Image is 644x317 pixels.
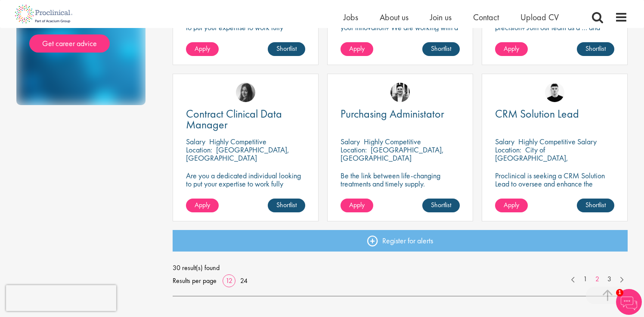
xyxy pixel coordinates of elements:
[29,34,110,53] a: Get career advice
[186,199,219,212] a: Apply
[173,230,628,252] a: Register for alerts
[237,276,251,285] a: 24
[349,44,365,53] span: Apply
[223,276,235,285] a: 12
[341,106,444,121] span: Purchasing Administator
[173,274,217,287] span: Results per page
[603,274,616,284] a: 3
[195,44,210,53] span: Apply
[209,137,266,146] p: Highly Competitive
[495,106,579,121] span: CRM Solution Lead
[473,12,499,23] a: Contact
[186,106,282,132] span: Contract Clinical Data Manager
[341,171,460,188] p: Be the link between life-changing treatments and timely supply.
[495,137,514,146] span: Salary
[186,42,219,56] a: Apply
[591,274,604,284] a: 2
[173,261,628,274] span: 30 result(s) found
[364,137,421,146] p: Highly Competitive
[579,274,591,284] a: 1
[341,145,367,155] span: Location:
[504,44,519,53] span: Apply
[341,109,460,119] a: Purchasing Administator
[268,42,305,56] a: Shortlist
[341,199,373,212] a: Apply
[518,137,597,146] p: Highly Competitive Salary
[495,42,528,56] a: Apply
[186,109,305,130] a: Contract Clinical Data Manager
[577,42,614,56] a: Shortlist
[349,200,365,209] span: Apply
[380,12,409,23] a: About us
[341,145,444,163] p: [GEOGRAPHIC_DATA], [GEOGRAPHIC_DATA]
[616,289,642,315] img: Chatbot
[495,145,568,171] p: City of [GEOGRAPHIC_DATA], [GEOGRAPHIC_DATA]
[195,200,210,209] span: Apply
[422,199,460,212] a: Shortlist
[186,137,205,146] span: Salary
[504,200,519,209] span: Apply
[495,199,528,212] a: Apply
[186,145,289,163] p: [GEOGRAPHIC_DATA], [GEOGRAPHIC_DATA]
[422,42,460,56] a: Shortlist
[6,285,116,311] iframe: reCAPTCHA
[186,171,305,196] p: Are you a dedicated individual looking to put your expertise to work fully flexibly in a remote p...
[341,42,373,56] a: Apply
[390,83,410,102] img: Edward Little
[236,83,255,102] img: Heidi Hennigan
[495,171,614,204] p: Proclinical is seeking a CRM Solution Lead to oversee and enhance the Salesforce platform for EME...
[268,199,305,212] a: Shortlist
[430,12,452,23] a: Join us
[545,83,564,102] img: Patrick Melody
[495,145,521,155] span: Location:
[341,137,360,146] span: Salary
[520,12,559,23] a: Upload CV
[495,109,614,119] a: CRM Solution Lead
[616,289,623,296] span: 1
[344,12,358,23] a: Jobs
[577,199,614,212] a: Shortlist
[186,145,212,155] span: Location:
